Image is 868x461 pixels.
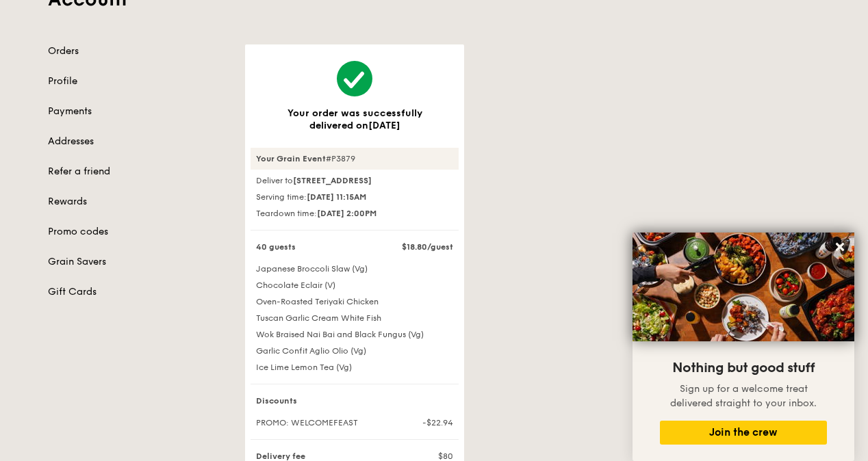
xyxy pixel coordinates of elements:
a: Orders [48,44,229,58]
div: Deliver to [251,175,459,186]
div: Chocolate Eclair (V) [248,280,461,291]
strong: Delivery fee [256,451,305,461]
strong: Your Grain Event [256,154,326,163]
div: Garlic Confit Aglio Olio (Vg) [248,345,461,356]
div: $18.80/guest [390,241,461,252]
span: Nothing but good stuff [672,360,815,376]
strong: [DATE] 11:15AM [307,192,366,202]
div: PROMO: WELCOMEFEAST [248,417,390,428]
strong: [STREET_ADDRESS] [293,176,372,185]
a: Profile [48,75,229,88]
div: 40 guests [248,241,390,252]
button: Close [829,236,851,258]
a: Grain Savers [48,255,229,269]
h3: Your order was successfully delivered on [267,107,442,131]
div: Ice Lime Lemon Tea (Vg) [248,362,461,373]
strong: [DATE] 2:00PM [317,209,376,218]
a: Payments [48,105,229,118]
div: #P3879 [251,148,459,170]
a: Addresses [48,135,229,148]
div: Japanese Broccoli Slaw (Vg) [248,263,461,274]
a: Refer a friend [48,165,229,179]
a: Promo codes [48,225,229,239]
div: Discounts [248,395,461,406]
div: Oven-Roasted Teriyaki Chicken [248,296,461,307]
div: -$22.94 [390,417,461,428]
div: Serving time: [251,192,459,202]
span: [DATE] [368,120,400,131]
button: Join the crew [660,421,827,445]
div: Teardown time: [251,208,459,219]
span: Sign up for a welcome treat delivered straight to your inbox. [670,383,817,409]
div: Tuscan Garlic Cream White Fish [248,313,461,324]
img: DSC07876-Edit02-Large.jpeg [633,233,854,341]
a: Rewards [48,195,229,209]
div: Wok Braised Nai Bai and Black Fungus (Vg) [248,329,461,340]
a: Gift Cards [48,285,229,299]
